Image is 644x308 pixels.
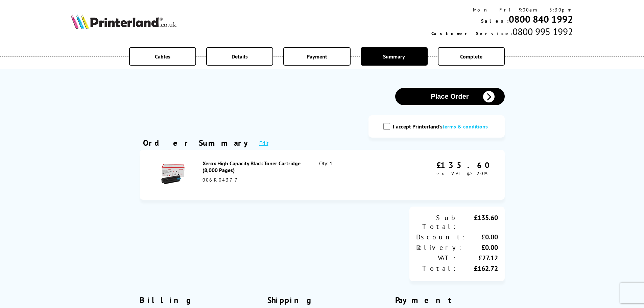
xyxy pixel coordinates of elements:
[202,160,305,173] div: Xerox High Capacity Black Toner Cartridge (8,000 Pages)
[416,243,463,252] div: Delivery:
[443,123,488,130] a: modal_tc
[457,264,498,273] div: £162.72
[202,177,305,183] div: 006R04377
[307,53,327,60] span: Payment
[463,243,498,252] div: £0.00
[395,295,505,305] div: Payment
[431,7,573,13] div: Mon - Fri 9:00am - 5:30pm
[232,53,248,60] span: Details
[161,162,185,186] img: Xerox High Capacity Black Toner Cartridge (8,000 Pages)
[436,160,495,170] div: £135.60
[481,18,509,24] span: Sales:
[319,160,389,190] div: Qty: 1
[395,88,505,105] button: Place Order
[460,53,482,60] span: Complete
[143,138,253,148] div: Order Summary
[416,213,457,231] div: Sub Total:
[416,233,467,241] div: Discount:
[457,254,498,262] div: £27.12
[416,264,457,273] div: Total:
[155,53,170,60] span: Cables
[509,13,573,25] a: 0800 840 1992
[416,254,457,262] div: VAT:
[436,170,487,176] span: ex VAT @ 20%
[383,53,405,60] span: Summary
[431,30,512,37] span: Customer Service:
[467,233,498,241] div: £0.00
[393,123,491,130] label: I accept Printerland's
[457,213,498,231] div: £135.60
[259,140,268,146] a: Edit
[71,14,176,29] img: Printerland Logo
[512,25,573,38] span: 0800 995 1992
